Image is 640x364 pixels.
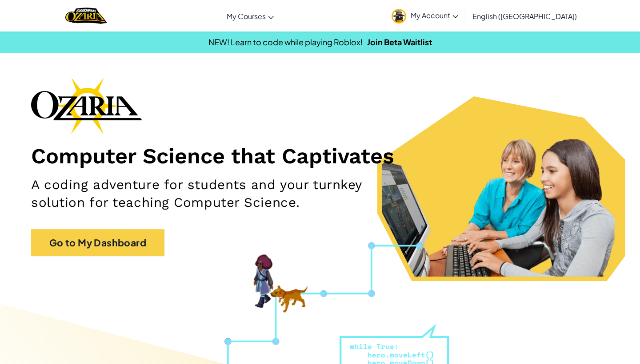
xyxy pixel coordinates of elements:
span: English ([GEOGRAPHIC_DATA]) [472,12,577,21]
span: NEW! Learn to code while playing Roblox! [208,37,363,47]
a: English ([GEOGRAPHIC_DATA]) [468,4,581,28]
h2: A coding adventure for students and your turnkey solution for teaching Computer Science. [31,176,418,211]
a: Go to My Dashboard [31,229,164,257]
a: My Account [387,2,463,30]
img: Home [65,7,107,25]
span: My Courses [227,12,266,21]
a: Ozaria by CodeCombat logo [65,7,107,25]
img: avatar [392,9,406,24]
a: Join Beta Waitlist [367,37,432,47]
span: My Account [411,11,458,20]
h1: Computer Science that Captivates [31,143,609,169]
img: Ozaria branding logo [31,77,142,134]
a: My Courses [222,4,278,28]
